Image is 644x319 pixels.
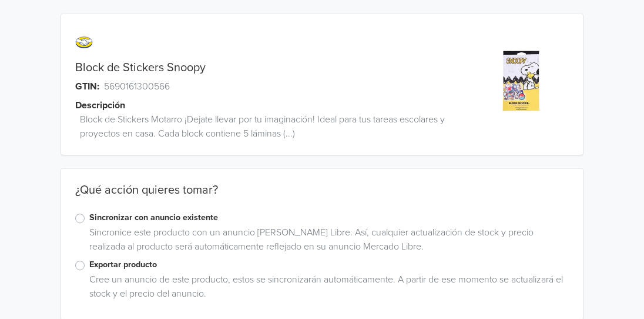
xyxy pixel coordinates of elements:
a: Block de Stickers Snoopy [75,61,206,75]
img: product_image [474,38,562,127]
label: Exportar producto [89,258,569,271]
span: Descripción [75,98,125,112]
div: ¿Qué acción quieres tomar? [61,183,583,211]
span: 5690161300566 [104,79,170,94]
span: Block de Stickers Motarro ¡Dejate llevar por tu imaginación! Ideal para tus tareas escolares y pr... [80,112,467,141]
div: Sincronice este producto con un anuncio [PERSON_NAME] Libre. Así, cualquier actualización de stoc... [85,225,569,258]
span: GTIN: [75,79,99,94]
label: Sincronizar con anuncio existente [89,211,569,224]
div: Cree un anuncio de este producto, estos se sincronizarán automáticamente. A partir de ese momento... [85,273,569,305]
